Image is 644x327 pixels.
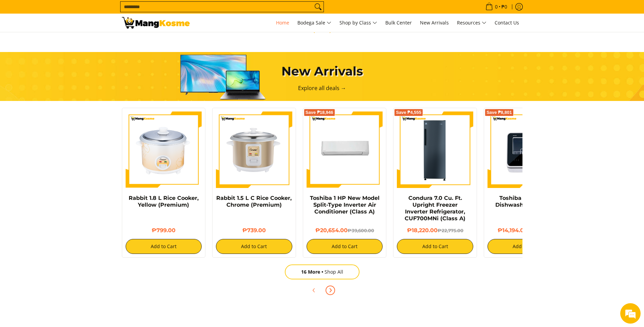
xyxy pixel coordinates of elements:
del: ₱22,775.00 [438,228,463,233]
span: Home [276,19,289,26]
span: Resources [457,19,486,27]
span: 0 [494,4,499,9]
img: Toshiba Mini 4-Set Dishwasher (Class A) [487,111,564,188]
h6: ₱14,194.00 [487,227,564,234]
span: We're online! [39,86,94,154]
nav: Main Menu [197,14,522,32]
button: Search [313,2,324,12]
img: https://mangkosme.com/products/rabbit-1-8-l-rice-cooker-yellow-class-a [126,111,202,188]
a: Resources [454,14,490,32]
button: Add to Cart [397,239,473,254]
button: Add to Cart [126,239,202,254]
a: Bulk Center [382,14,415,32]
button: Previous [307,283,321,298]
h6: ₱799.00 [126,227,202,234]
h6: ₱739.00 [216,227,292,234]
a: Explore all deals → [298,84,346,92]
a: Rabbit 1.8 L Rice Cooker, Yellow (Premium) [129,195,199,208]
button: Add to Cart [487,239,564,254]
a: Toshiba Mini 4-Set Dishwasher (Class A) [495,195,556,208]
span: Save ₱4,555 [396,110,421,115]
a: Shop by Class [336,14,381,32]
span: 16 More [301,269,325,275]
img: Toshiba 1 HP New Model Split-Type Inverter Air Conditioner (Class A) [307,111,383,188]
button: Add to Cart [216,239,292,254]
h6: ₱20,654.00 [307,227,383,234]
del: ₱39,600.00 [348,228,374,233]
a: Bodega Sale [294,14,335,32]
button: Next [323,283,338,298]
span: Bodega Sale [297,19,331,27]
a: Toshiba 1 HP New Model Split-Type Inverter Air Conditioner (Class A) [310,195,380,215]
span: ₱0 [500,4,508,9]
img: Condura 7.0 Cu. Ft. Upright Freezer Inverter Refrigerator, CUF700MNi (Class A) [397,111,473,188]
button: Add to Cart [307,239,383,254]
h6: ₱18,220.00 [397,227,473,234]
span: New Arrivals [420,19,449,26]
span: Save ₱18,946 [306,110,333,115]
a: Contact Us [491,14,522,32]
div: Minimize live chat window [111,3,128,20]
a: Condura 7.0 Cu. Ft. Upright Freezer Inverter Refrigerator, CUF700MNi (Class A) [405,195,465,222]
span: • [483,3,509,11]
span: Save ₱8,801 [486,110,512,115]
span: Shop by Class [339,19,377,27]
span: Bulk Center [385,19,412,26]
img: Mang Kosme: Your Home Appliances Warehouse Sale Partner! [122,17,190,29]
textarea: Type your message and hit 'Enter' [3,186,129,209]
a: Rabbit 1.5 L C Rice Cooker, Chrome (Premium) [216,195,292,208]
span: Contact Us [495,19,519,26]
div: Chat with us now [35,38,114,47]
a: Home [273,14,293,32]
img: https://mangkosme.com/products/rabbit-1-5-l-c-rice-cooker-chrome-class-a [216,111,292,188]
a: New Arrivals [417,14,452,32]
a: 16 MoreShop All [285,264,360,279]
